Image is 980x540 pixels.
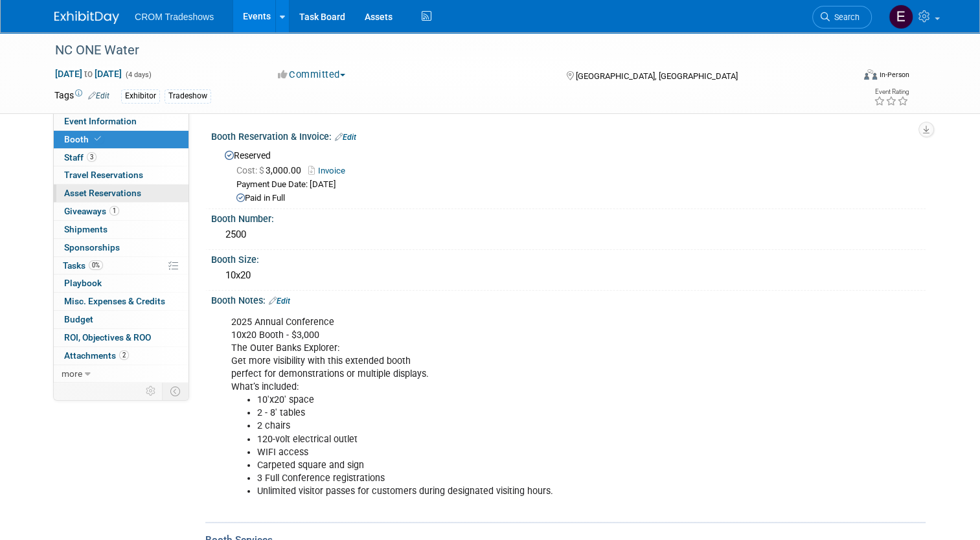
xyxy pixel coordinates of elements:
[269,297,290,306] a: Edit
[82,69,95,79] span: to
[864,69,877,80] img: Format-Inperson.png
[88,91,109,100] a: Edit
[221,146,916,205] div: Reserved
[54,11,119,24] img: ExhibitDay
[257,394,779,407] li: 10'x20' space
[135,12,214,22] span: CROM Tradeshows
[54,257,188,275] a: Tasks0%
[54,166,188,184] a: Travel Reservations
[54,221,188,238] a: Shipments
[54,347,188,365] a: Attachments2
[87,152,97,162] span: 3
[236,192,916,205] div: Paid in Full
[812,6,872,28] a: Search
[64,296,165,306] span: Misc. Expenses & Credits
[308,166,352,175] a: Invoice
[879,70,909,80] div: In-Person
[236,165,306,175] span: 3,000.00
[54,329,188,346] a: ROI, Objectives & ROO
[236,165,266,175] span: Cost: $
[221,265,916,286] div: 10x20
[64,170,143,180] span: Travel Reservations
[576,71,738,81] span: [GEOGRAPHIC_DATA], [GEOGRAPHIC_DATA]
[64,134,104,144] span: Booth
[257,420,779,433] li: 2 chairs
[211,250,926,266] div: Booth Size:
[121,89,160,103] div: Exhibitor
[140,383,163,399] td: Personalize Event Tab Strip
[109,206,119,216] span: 1
[64,188,141,198] span: Asset Reservations
[165,89,211,103] div: Tradeshow
[54,185,188,202] a: Asset Reservations
[273,68,350,82] button: Committed
[54,68,122,80] span: [DATE] [DATE]
[63,260,103,271] span: Tasks
[54,131,188,148] a: Booth
[64,152,97,163] span: Staff
[62,368,82,379] span: more
[64,242,120,253] span: Sponsorships
[163,383,189,399] td: Toggle Event Tabs
[257,446,779,459] li: WIFI access
[783,67,909,87] div: Event Format
[257,433,779,446] li: 120-volt electrical outlet
[64,314,93,324] span: Budget
[54,275,188,292] a: Playbook
[222,309,787,517] div: 2025 Annual Conference 10x20 Booth - $3,000 The Outer Banks Explorer: Get more visibility with th...
[64,350,129,361] span: Attachments
[54,149,188,166] a: Staff3
[211,127,926,144] div: Booth Reservation & Invoice:
[54,113,188,130] a: Event Information
[64,116,137,126] span: Event Information
[335,133,356,142] a: Edit
[124,71,152,79] span: (4 days)
[64,224,108,234] span: Shipments
[889,5,913,29] img: Emily Williams
[64,206,119,216] span: Giveaways
[54,311,188,328] a: Budget
[830,12,860,22] span: Search
[54,293,188,310] a: Misc. Expenses & Credits
[54,89,109,104] td: Tags
[257,485,779,498] li: Unlimited visitor passes for customers during designated visiting hours.
[54,203,188,220] a: Giveaways1
[257,472,779,485] li: 3 Full Conference registrations
[64,278,102,288] span: Playbook
[257,407,779,420] li: 2 - 8' tables
[89,260,103,270] span: 0%
[51,39,837,62] div: NC ONE Water
[211,209,926,225] div: Booth Number:
[211,291,926,308] div: Booth Notes:
[874,89,909,95] div: Event Rating
[64,332,151,343] span: ROI, Objectives & ROO
[236,179,916,191] div: Payment Due Date: [DATE]
[95,135,101,142] i: Booth reservation complete
[54,239,188,256] a: Sponsorships
[119,350,129,360] span: 2
[54,365,188,383] a: more
[221,225,916,245] div: 2500
[257,459,779,472] li: Carpeted square and sign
